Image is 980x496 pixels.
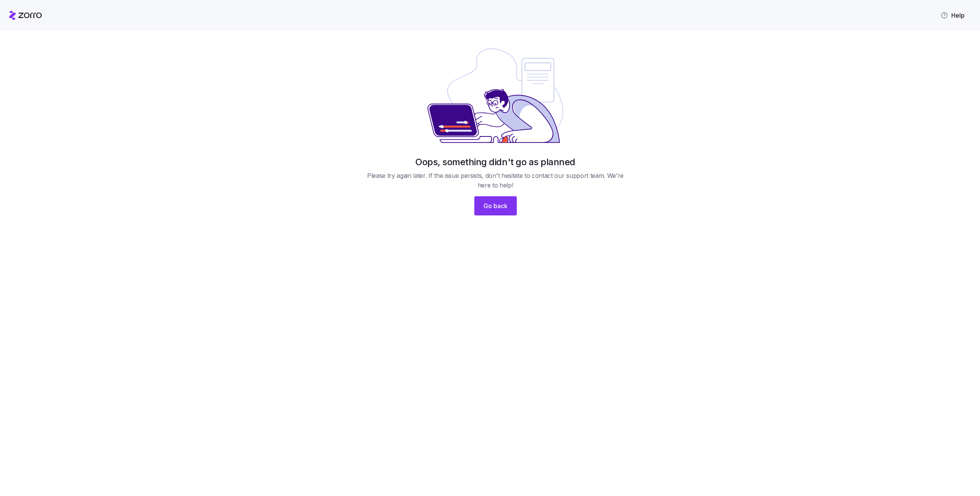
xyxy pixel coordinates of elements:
button: Help [934,8,971,23]
span: Go back [483,201,508,210]
h1: Oops, something didn't go as planned [415,156,575,168]
span: Please try again later. If the issue persists, don't hesitate to contact our support team. We're ... [364,171,627,190]
button: Go back [474,196,517,215]
span: Help [941,11,965,20]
